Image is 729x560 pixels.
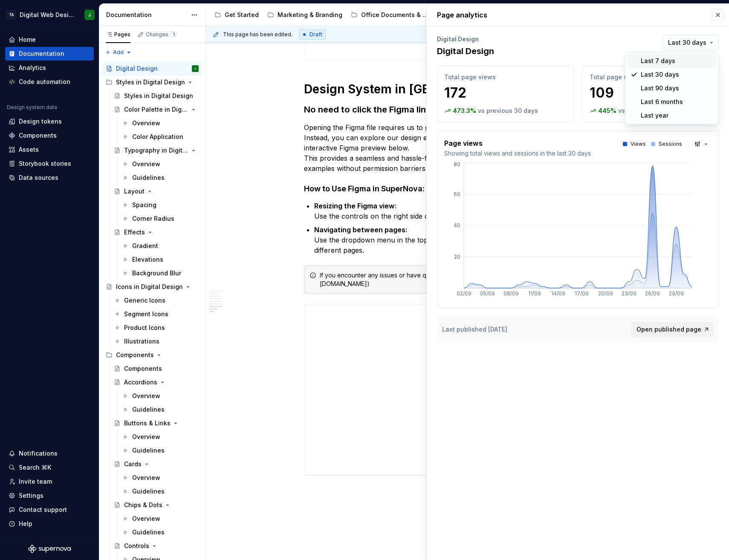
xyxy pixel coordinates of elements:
[641,98,683,106] div: Last 6 months
[641,57,675,65] div: Last 7 days
[625,52,718,124] div: Suggestions
[641,84,679,92] div: Last 90 days
[641,111,668,120] div: Last year
[641,70,679,79] div: Last 30 days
